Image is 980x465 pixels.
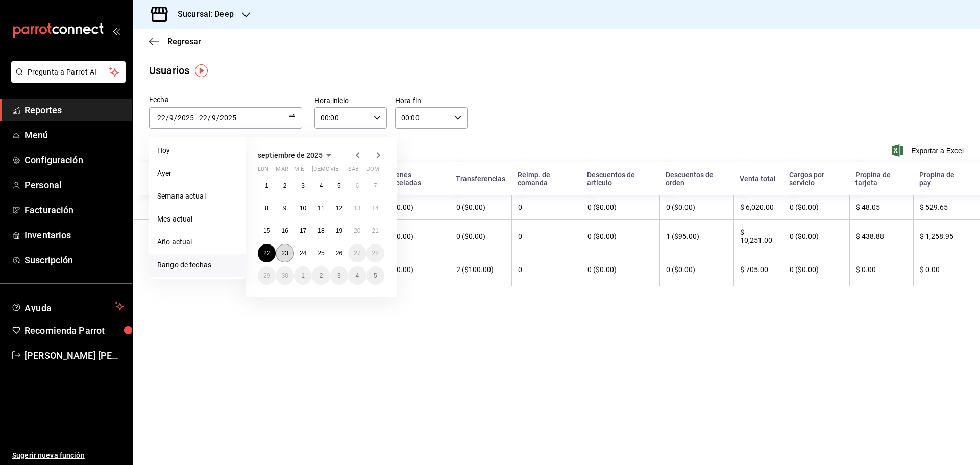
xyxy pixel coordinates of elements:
abbr: 29 de septiembre de 2025 [263,272,270,279]
abbr: miércoles [294,166,304,177]
th: 0 ($0.00) [783,195,849,220]
button: 4 de octubre de 2025 [348,266,366,285]
input: Day [157,114,166,122]
abbr: 24 de septiembre de 2025 [300,250,306,257]
abbr: 12 de septiembre de 2025 [336,205,342,212]
img: Tooltip marker [195,64,208,77]
span: Reportes [24,103,124,117]
th: $ 48.05 [849,195,913,220]
th: 0 ($0.00) [581,220,660,253]
th: 2 ($100.00) [450,253,511,286]
th: 0 [511,220,580,253]
li: Semana actual [149,185,246,208]
button: 6 de septiembre de 2025 [348,177,366,195]
button: 14 de septiembre de 2025 [366,199,384,217]
span: [PERSON_NAME] [PERSON_NAME] [24,349,124,362]
abbr: 4 de septiembre de 2025 [320,182,323,189]
th: 0 ($0.00) [581,253,660,286]
th: $ 1,258.95 [913,220,980,253]
input: Month [169,114,174,122]
button: Pregunta a Parrot AI [11,61,126,83]
th: Cargos por servicio [783,162,849,195]
th: Propina de tarjeta [849,162,913,195]
button: 9 de septiembre de 2025 [276,199,293,217]
span: Suscripción [24,253,124,267]
button: 15 de septiembre de 2025 [258,222,276,240]
th: Descuentos de artículo [581,162,660,195]
button: Exportar a Excel [894,144,964,157]
abbr: jueves [312,166,372,177]
th: [PERSON_NAME] [133,220,254,253]
button: 26 de septiembre de 2025 [330,244,348,262]
button: 25 de septiembre de 2025 [312,244,330,262]
abbr: 23 de septiembre de 2025 [281,250,288,257]
button: 5 de octubre de 2025 [366,266,384,285]
th: Reimp. de comanda [511,162,580,195]
abbr: 9 de septiembre de 2025 [283,205,287,212]
input: Year [219,114,237,122]
button: 10 de septiembre de 2025 [294,199,312,217]
span: Configuración [24,153,124,167]
button: 28 de septiembre de 2025 [366,244,384,262]
abbr: 28 de septiembre de 2025 [372,250,379,257]
li: Hoy [149,139,246,162]
span: Pregunta a Parrot AI [28,67,110,78]
th: $ 6,020.00 [733,195,783,220]
abbr: 27 de septiembre de 2025 [354,250,360,257]
button: open_drawer_menu [112,27,120,35]
abbr: 16 de septiembre de 2025 [281,227,288,234]
abbr: 1 de octubre de 2025 [301,272,305,279]
button: 2 de octubre de 2025 [312,266,330,285]
th: $ 438.88 [849,220,913,253]
th: [PERSON_NAME] [133,195,254,220]
abbr: 17 de septiembre de 2025 [300,227,306,234]
th: Venta total [733,162,783,195]
abbr: 2 de septiembre de 2025 [283,182,287,189]
button: 8 de septiembre de 2025 [258,199,276,217]
abbr: 5 de octubre de 2025 [374,272,377,279]
th: $ 705.00 [733,253,783,286]
abbr: 20 de septiembre de 2025 [354,227,360,234]
span: Inventarios [24,228,124,242]
abbr: 7 de septiembre de 2025 [374,182,377,189]
span: / [166,114,169,122]
span: Menú [24,128,124,142]
span: / [208,114,211,122]
th: 0 ($0.00) [783,253,849,286]
button: 1 de octubre de 2025 [294,266,312,285]
abbr: 3 de septiembre de 2025 [301,182,305,189]
th: 1 ($95.00) [659,220,733,253]
th: $ 10,251.00 [733,220,783,253]
button: 29 de septiembre de 2025 [258,266,276,285]
button: 12 de septiembre de 2025 [330,199,348,217]
abbr: 10 de septiembre de 2025 [300,205,306,212]
abbr: 19 de septiembre de 2025 [336,227,342,234]
th: 0 [511,253,580,286]
li: Rango de fechas [149,254,246,277]
button: 3 de septiembre de 2025 [294,177,312,195]
input: Day [199,114,208,122]
label: Hora inicio [314,97,387,104]
span: Recomienda Parrot [24,324,124,337]
abbr: 1 de septiembre de 2025 [265,182,268,189]
button: 30 de septiembre de 2025 [276,266,293,285]
span: Ayuda [24,300,111,312]
span: / [216,114,219,122]
abbr: 14 de septiembre de 2025 [372,205,379,212]
th: 0 ($0.00) [783,220,849,253]
th: 0 ($0.00) [450,195,511,220]
th: 0 ($0.00) [581,195,660,220]
button: 18 de septiembre de 2025 [312,222,330,240]
button: 22 de septiembre de 2025 [258,244,276,262]
span: / [174,114,177,122]
abbr: 2 de octubre de 2025 [320,272,323,279]
abbr: viernes [330,166,338,177]
span: Regresar [167,37,201,46]
abbr: 22 de septiembre de 2025 [263,250,270,257]
th: Transferencias [450,162,511,195]
button: 3 de octubre de 2025 [330,266,348,285]
abbr: domingo [366,166,379,177]
abbr: 25 de septiembre de 2025 [317,250,324,257]
button: 2 de septiembre de 2025 [276,177,293,195]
